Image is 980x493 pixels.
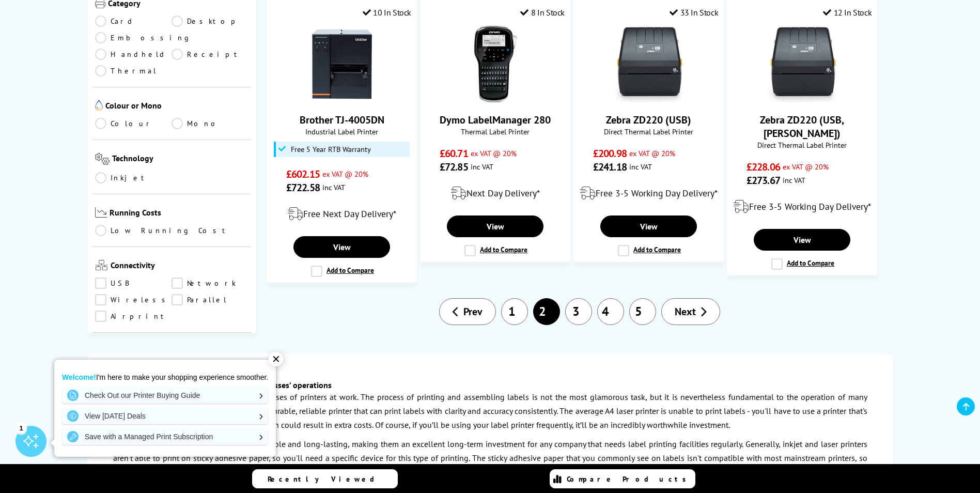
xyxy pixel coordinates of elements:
[760,113,844,140] a: Zebra ZD220 (USB, [PERSON_NAME])
[771,258,834,270] label: Add to Compare
[95,32,192,43] a: Embossing
[105,100,249,113] span: Colour or Mono
[293,236,390,258] a: View
[439,298,496,325] a: Prev
[269,352,283,366] div: ✕
[447,215,543,237] a: View
[95,225,249,236] a: Low Running Cost
[579,179,718,208] div: modal_delivery
[593,160,627,174] span: £241.18
[172,278,248,289] a: Network
[610,95,688,105] a: Zebra ZD220 (USB)
[112,153,248,167] span: Technology
[440,160,468,174] span: £72.85
[322,182,345,192] span: inc VAT
[62,408,268,424] a: View [DATE] Deals
[567,474,692,484] span: Compare Products
[62,373,96,381] strong: Welcome!
[629,162,652,172] span: inc VAT
[300,113,384,127] a: Brother TJ-4005DN
[95,65,172,76] a: Thermal
[426,127,565,136] span: Thermal Label Printer
[661,298,720,325] a: Next
[95,311,172,322] a: Airprint
[618,245,681,256] label: Add to Compare
[440,147,468,160] span: £60.71
[95,49,172,60] a: Handheld
[754,229,850,251] a: View
[113,437,867,480] p: These machines are, however, incredibly durable and long-lasting, making them an excellent long-t...
[62,428,268,445] a: Save with a Managed Print Subscription
[457,25,534,103] img: Dymo LabelManager 280
[286,167,320,181] span: £602.15
[111,260,249,272] span: Connectivity
[110,207,248,220] span: Running Costs
[783,162,829,172] span: ex VAT @ 20%
[670,7,718,18] div: 33 In Stock
[746,160,780,174] span: £228.06
[172,16,248,27] a: Desktop
[733,192,872,221] div: modal_delivery
[606,113,691,127] a: Zebra ZD220 (USB)
[440,113,551,127] a: Dymo LabelManager 280
[286,181,320,194] span: £722.58
[764,25,841,103] img: Zebra ZD220 (USB, Peeler)
[600,215,696,237] a: View
[550,469,695,488] a: Compare Products
[629,148,675,158] span: ex VAT @ 20%
[426,179,565,208] div: modal_delivery
[764,95,841,105] a: Zebra ZD220 (USB, Peeler)
[272,199,411,228] div: modal_delivery
[272,127,411,136] span: Industrial Label Printer
[471,162,493,172] span: inc VAT
[501,298,528,325] a: 1
[95,278,172,289] a: USB
[593,147,627,160] span: £200.98
[457,95,534,105] a: Dymo LabelManager 280
[95,100,103,111] img: Colour or Mono
[113,380,867,390] h3: Label printers are a vital part of many businesses’ operations
[172,49,248,60] a: Receipt
[172,118,248,129] a: Mono
[95,172,172,183] a: Inkjet
[95,153,110,165] img: Technology
[471,148,517,158] span: ex VAT @ 20%
[95,260,108,270] img: Connectivity
[520,7,565,18] div: 8 In Stock
[62,373,268,382] p: I'm here to make your shopping experience smoother.
[113,390,867,433] p: Printing labels is one of the most common uses of printers at work. The process of printing and a...
[252,469,398,488] a: Recently Viewed
[363,7,411,18] div: 10 In Stock
[675,305,696,318] span: Next
[464,245,527,256] label: Add to Compare
[311,266,374,277] label: Add to Compare
[303,95,381,105] a: Brother TJ-4005DN
[322,169,368,179] span: ex VAT @ 20%
[62,387,268,404] a: Check Out our Printer Buying Guide
[95,16,172,27] a: Card
[629,298,656,325] a: 5
[733,140,872,150] span: Direct Thermal Label Printer
[823,7,872,18] div: 12 In Stock
[291,145,371,153] span: Free 5 Year RTB Warranty
[95,294,172,305] a: Wireless
[783,175,805,185] span: inc VAT
[565,298,592,325] a: 3
[610,25,688,103] img: Zebra ZD220 (USB)
[268,474,385,484] span: Recently Viewed
[579,127,718,136] span: Direct Thermal Label Printer
[172,294,248,305] a: Parallel
[597,298,624,325] a: 4
[95,118,172,129] a: Colour
[746,174,780,187] span: £273.67
[15,422,27,434] div: 1
[463,305,483,318] span: Prev
[303,25,381,103] img: Brother TJ-4005DN
[95,207,107,218] img: Running Costs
